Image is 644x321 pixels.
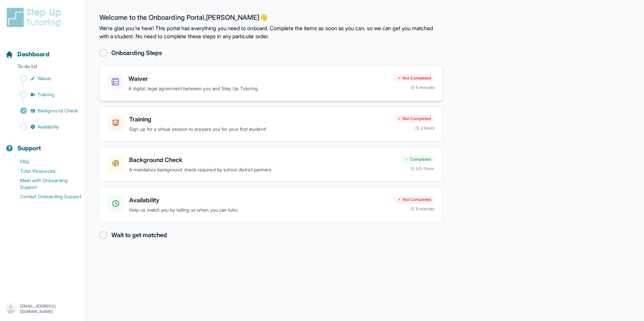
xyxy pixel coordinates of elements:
div: 0.5-1 hour [411,166,434,171]
h2: Wait to get matched [111,230,167,240]
a: AvailabilityHelp us match you by telling us when you can tutor.Not Completed5 minutes [99,187,443,222]
div: Completed [401,155,434,163]
h3: Background Check [129,155,396,165]
span: Dashboard [17,50,49,59]
a: Waiver [5,74,86,83]
p: Help us match you by telling us when you can tutor. [129,206,388,214]
a: FAQ [5,157,86,166]
p: [EMAIL_ADDRESS][DOMAIN_NAME] [20,304,80,314]
div: 5 minutes [411,206,434,212]
span: Waiver [38,75,52,82]
a: Contact Onboarding Support [5,192,86,201]
h3: Waiver [128,74,388,84]
a: WaiverA digital, legal agreement between you and Step Up TutoringNot Completed5 minutes [99,66,443,101]
p: To-do list [3,63,83,72]
span: Support [17,144,41,153]
h3: Availability [129,196,388,205]
div: Not Completed [394,115,434,123]
a: Dashboard [5,50,49,59]
a: TrainingSign up for a virtual session to prepare you for your first student!Not Completed2 hours [99,106,443,142]
a: Training [5,90,86,99]
div: Not Completed [394,196,434,204]
span: Background Check [38,107,78,114]
img: logo [5,7,65,28]
h2: Welcome to the Onboarding Portal, [PERSON_NAME] 👋 [99,13,443,24]
button: Support [3,133,83,156]
button: [EMAIL_ADDRESS][DOMAIN_NAME] [5,303,80,315]
a: Background Check [5,106,86,115]
a: Background CheckA mandatory background check required by school district partnersCompleted0.5-1 hour [99,147,443,182]
span: Training [38,91,55,98]
a: Availability [5,122,86,131]
span: Availability [38,123,59,130]
a: Tutor Resources [5,166,86,176]
h3: Training [129,115,388,124]
button: Dashboard [3,39,83,62]
p: Sign up for a virtual session to prepare you for your first student! [129,125,388,133]
div: 5 minutes [411,85,434,90]
p: A mandatory background check required by school district partners [129,166,396,174]
a: Meet with Onboarding Support [5,176,86,192]
p: A digital, legal agreement between you and Step Up Tutoring [128,85,388,93]
div: 2 hours [415,125,435,131]
div: Not Completed [394,74,434,82]
p: We're glad you're here! This portal has everything you need to onboard. Complete the items as soo... [99,24,443,40]
h2: Onboarding Steps [111,48,162,58]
